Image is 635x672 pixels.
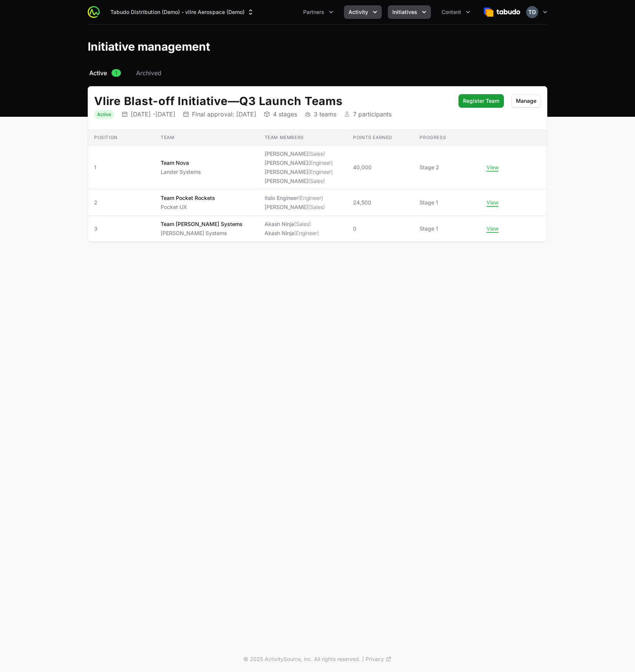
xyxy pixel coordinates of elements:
[362,655,364,663] span: |
[265,194,325,202] li: Italo Engineer
[161,203,215,211] p: Pocket UX
[228,94,240,108] span: —
[88,68,547,77] nav: Initiative activity log navigation
[303,8,324,16] span: Partners
[484,5,520,20] img: Tabudo Distribution (Demo)
[298,195,323,201] span: (Engineer)
[88,6,100,18] img: ActivitySource
[308,204,325,210] span: (Sales)
[106,5,259,19] button: Tabudo Distribution (Demo) - vlire Aerospace (Demo)
[353,110,392,118] p: 7 participants
[89,68,107,77] span: Active
[161,159,201,167] p: Team Nova
[347,130,414,146] th: Points earned
[388,5,431,19] button: Initiatives
[392,8,417,16] span: Initiatives
[308,169,333,175] span: (Engineer)
[511,94,541,108] button: Manage
[265,150,333,158] li: [PERSON_NAME]
[314,110,336,118] p: 3 teams
[294,230,319,236] span: (Engineer)
[420,199,474,206] span: Stage 1
[353,199,371,206] span: 24,500
[414,130,480,146] th: Progress
[344,5,382,19] button: Activity
[299,5,338,19] div: Partners menu
[243,655,361,663] p: © 2025 ActivitySource, inc. All rights reserved.
[94,164,149,171] span: 1
[265,159,333,167] li: [PERSON_NAME]
[437,5,475,19] button: Content
[106,5,259,19] div: Supplier switch menu
[486,199,499,206] button: View
[294,221,311,227] span: (Sales)
[88,130,155,146] th: Position
[88,40,210,53] h1: Initiative management
[273,110,297,118] p: 4 stages
[94,225,149,232] span: 3
[463,96,499,105] span: Register Team
[135,68,163,77] a: Archived
[299,5,338,19] button: Partners
[441,8,461,16] span: Content
[161,229,243,237] p: [PERSON_NAME] Systems
[161,220,243,228] p: Team [PERSON_NAME] Systems
[94,199,149,206] span: 2
[265,220,319,228] li: Akash Ninja
[308,150,325,157] span: (Sales)
[136,68,161,77] span: Archived
[388,5,431,19] div: Initiatives menu
[265,203,325,211] li: [PERSON_NAME]
[131,110,175,118] p: [DATE] - [DATE]
[353,164,372,171] span: 40,000
[348,8,368,16] span: Activity
[161,168,201,176] p: Lander Systems
[420,225,474,232] span: Stage 1
[308,159,333,166] span: (Engineer)
[161,194,215,202] p: Team Pocket Rockets
[486,225,499,232] button: View
[486,164,499,171] button: View
[94,94,451,108] h2: Vlire Blast-off Initiative Q3 Launch Teams
[155,130,258,146] th: Team
[265,168,333,176] li: [PERSON_NAME]
[353,225,356,232] span: 0
[259,130,347,146] th: Team members
[308,178,325,184] span: (Sales)
[265,177,333,185] li: [PERSON_NAME]
[88,68,122,77] a: Active1
[366,655,392,663] a: Privacy
[192,110,256,118] p: Final approval: [DATE]
[437,5,475,19] div: Content menu
[100,5,475,19] div: Main navigation
[516,96,536,105] span: Manage
[112,69,121,77] span: 1
[344,5,382,19] div: Activity menu
[458,94,504,108] button: Register Team
[88,86,547,242] div: Initiative details
[526,6,538,18] img: Timothy Demo
[265,229,319,237] li: Akash Ninja
[420,164,474,171] span: Stage 2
